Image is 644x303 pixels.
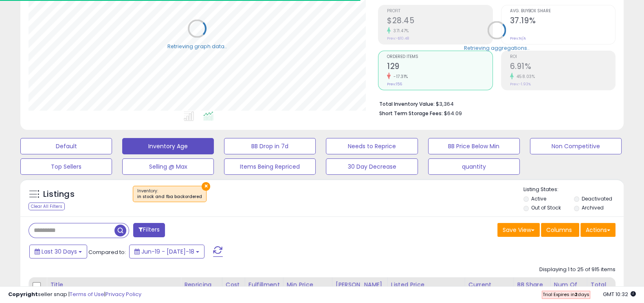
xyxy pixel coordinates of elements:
label: Active [531,195,546,202]
button: Selling @ Max [122,158,214,175]
a: Terms of Use [70,290,104,298]
div: seller snap | | [8,291,141,299]
button: Last 30 Days [29,245,87,258]
button: Save View [497,223,540,237]
button: Jun-19 - [DATE]-18 [129,245,204,258]
div: Retrieving graph data.. [167,42,227,50]
span: Compared to: [88,248,126,256]
span: 2025-08-18 10:32 GMT [603,290,636,298]
a: Privacy Policy [106,290,141,298]
button: Filters [133,223,165,237]
div: Clear All Filters [29,203,65,210]
button: Needs to Reprice [326,138,418,154]
button: BB Drop in 7d [224,138,316,154]
button: × [202,182,210,191]
h5: Listings [43,189,75,200]
button: Non Competitive [530,138,622,154]
button: Columns [541,223,579,237]
span: Trial Expires in days [543,291,589,298]
label: Deactivated [582,195,612,202]
button: Items Being Repriced [224,158,316,175]
div: in stock and fba backordered [137,194,202,200]
button: Inventory Age [122,138,214,154]
p: Listing States: [523,186,624,194]
div: Retrieving aggregations.. [464,44,530,51]
button: Default [20,138,112,154]
button: BB Price Below Min [428,138,520,154]
button: 30 Day Decrease [326,158,418,175]
b: 2 [575,291,578,298]
strong: Copyright [8,290,38,298]
span: Last 30 Days [42,247,77,256]
label: Archived [582,204,604,211]
span: Jun-19 - [DATE]-18 [141,247,194,256]
button: Top Sellers [20,158,112,175]
span: Inventory : [137,188,202,200]
div: Displaying 1 to 25 of 915 items [539,266,615,274]
span: Columns [546,226,572,234]
button: Actions [580,223,615,237]
button: quantity [428,158,520,175]
label: Out of Stock [531,204,561,211]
